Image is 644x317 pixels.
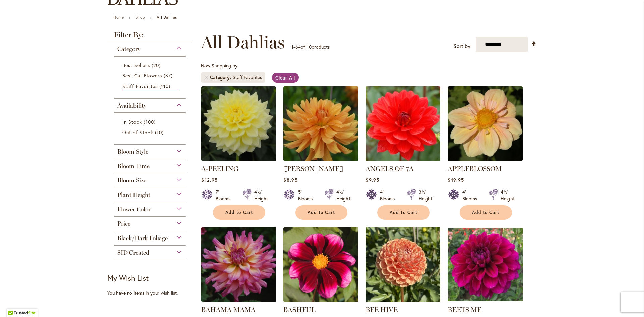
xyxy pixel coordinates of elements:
[122,83,158,89] span: Staff Favorites
[155,129,165,136] span: 10
[472,210,499,215] span: Add to Cart
[117,102,146,109] span: Availability
[213,205,265,220] button: Add to Cart
[460,205,512,220] button: Add to Cart
[254,189,268,202] div: 4½' Height
[117,220,130,227] span: Price
[117,249,149,256] span: SID Created
[233,74,262,81] div: Staff Favorites
[164,72,174,79] span: 87
[366,306,398,314] a: BEE HIVE
[283,177,297,183] span: $8.95
[201,177,217,183] span: $12.95
[107,31,193,42] strong: Filter By:
[122,72,179,79] a: Best Cut Flowers
[283,156,358,162] a: ANDREW CHARLES
[117,206,151,213] span: Flower Color
[117,191,150,199] span: Plant Height
[122,119,142,125] span: In Stock
[144,118,157,125] span: 100
[113,15,124,20] a: Home
[201,306,256,314] a: BAHAMA MAMA
[117,234,168,242] span: Black/Dark Foliage
[275,74,295,81] span: Clear All
[448,156,523,162] a: APPLEBLOSSOM
[298,189,317,202] div: 5" Blooms
[117,148,148,155] span: Bloom Style
[201,227,276,302] img: Bahama Mama
[107,273,149,283] strong: My Wish List
[295,44,301,50] span: 64
[136,15,145,20] a: Shop
[5,293,24,312] iframe: Launch Accessibility Center
[117,162,150,170] span: Bloom Time
[448,177,464,183] span: $19.95
[419,189,432,202] div: 3½' Height
[291,44,293,50] span: 1
[364,84,442,163] img: ANGELS OF 7A
[390,210,417,215] span: Add to Cart
[201,32,285,52] span: All Dahlias
[448,86,523,161] img: APPLEBLOSSOM
[377,205,430,220] button: Add to Cart
[448,297,523,303] a: BEETS ME
[283,227,358,302] img: BASHFUL
[122,118,179,125] a: In Stock 100
[152,62,162,69] span: 20
[295,205,347,220] button: Add to Cart
[366,177,379,183] span: $9.95
[366,227,440,302] img: BEE HIVE
[380,189,399,202] div: 4" Blooms
[122,129,153,136] span: Out of Stock
[225,210,253,215] span: Add to Cart
[159,83,172,90] span: 110
[336,189,350,202] div: 4½' Height
[201,86,276,161] img: A-Peeling
[305,44,312,50] span: 110
[453,40,472,52] label: Sort by:
[272,73,299,83] a: Clear All
[122,72,162,79] span: Best Cut Flowers
[122,83,179,90] a: Staff Favorites
[216,189,234,202] div: 7" Blooms
[283,297,358,303] a: BASHFUL
[122,62,179,69] a: Best Sellers
[448,227,523,302] img: BEETS ME
[201,165,238,173] a: A-PEELING
[201,156,276,162] a: A-Peeling
[117,177,146,184] span: Bloom Size
[201,62,237,69] span: Now Shopping by
[448,306,481,314] a: BEETS ME
[366,165,414,173] a: ANGELS OF 7A
[283,165,343,173] a: [PERSON_NAME]
[366,156,440,162] a: ANGELS OF 7A
[308,210,335,215] span: Add to Cart
[210,74,233,81] span: Category
[157,15,177,20] strong: All Dahlias
[107,289,197,296] div: You have no items in your wish list.
[283,306,316,314] a: BASHFUL
[122,62,150,68] span: Best Sellers
[448,165,502,173] a: APPLEBLOSSOM
[291,42,330,52] p: - of products
[204,75,208,80] a: Remove Category Staff Favorites
[501,189,515,202] div: 4½' Height
[366,297,440,303] a: BEE HIVE
[283,86,358,161] img: ANDREW CHARLES
[201,297,276,303] a: Bahama Mama
[462,189,481,202] div: 4" Blooms
[117,45,140,53] span: Category
[122,129,179,136] a: Out of Stock 10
